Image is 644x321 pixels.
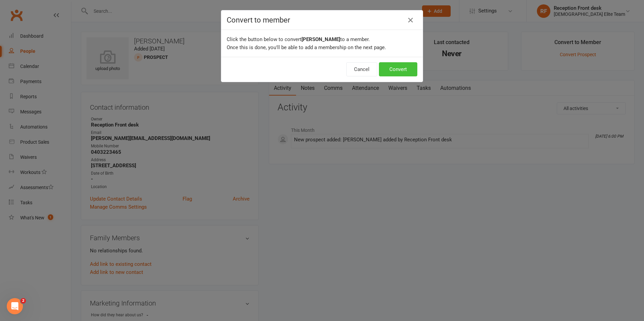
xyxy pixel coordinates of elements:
button: Cancel [346,62,377,76]
b: [PERSON_NAME] [301,36,340,42]
button: Close [405,15,416,26]
iframe: Intercom live chat [7,298,23,314]
div: Click the button below to convert to a member. Once this is done, you'll be able to add a members... [221,30,423,57]
button: Convert [379,62,417,76]
h4: Convert to member [227,16,417,24]
span: 2 [21,298,26,304]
